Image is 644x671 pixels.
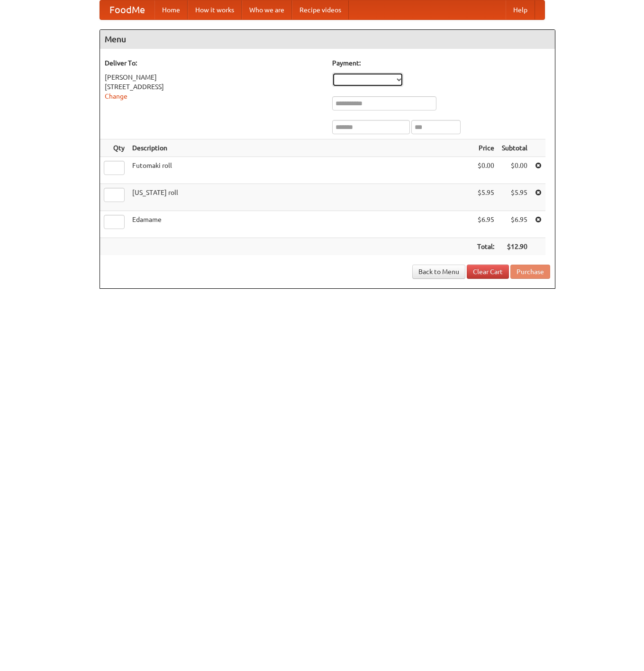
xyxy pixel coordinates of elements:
a: Back to Menu [412,265,465,279]
td: $5.95 [473,184,498,211]
a: Help [506,0,535,19]
td: $5.95 [498,184,531,211]
a: Change [105,92,127,100]
th: $12.90 [498,238,531,256]
th: Subtotal [498,139,531,157]
a: Who we are [242,0,292,19]
th: Total: [473,238,498,256]
th: Price [473,139,498,157]
a: How it works [188,0,242,19]
h5: Deliver To: [105,58,323,68]
td: $0.00 [498,157,531,184]
td: $6.95 [498,211,531,238]
a: Recipe videos [292,0,349,19]
div: [STREET_ADDRESS] [105,82,323,92]
th: Qty [100,139,128,157]
td: Edamame [128,211,473,238]
h4: Menu [100,30,555,49]
a: FoodMe [100,0,154,19]
td: $6.95 [473,211,498,238]
h5: Payment: [332,58,550,68]
a: Clear Cart [467,265,509,279]
td: [US_STATE] roll [128,184,473,211]
th: Description [128,139,473,157]
div: [PERSON_NAME] [105,73,323,82]
td: $0.00 [473,157,498,184]
button: Purchase [510,265,550,279]
td: Futomaki roll [128,157,473,184]
a: Home [154,0,188,19]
